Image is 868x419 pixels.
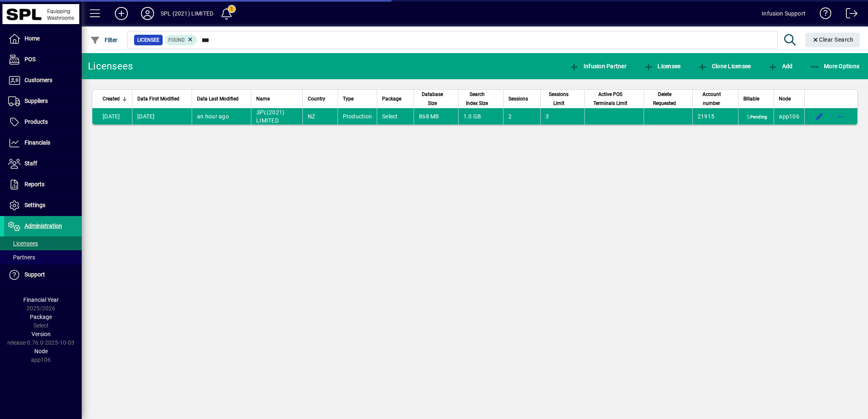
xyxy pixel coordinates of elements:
[343,94,372,103] div: Type
[4,154,82,174] a: Staff
[31,331,51,337] span: Version
[88,33,120,47] button: Filter
[137,94,187,103] div: Data First Modified
[4,174,82,195] a: Reports
[23,296,59,303] span: Financial Year
[8,254,35,261] span: Partners
[30,314,52,320] span: Package
[25,118,48,125] span: Products
[134,6,161,21] button: Profile
[137,36,159,44] span: Licensee
[508,94,535,103] div: Sessions
[779,94,799,103] div: Node
[808,59,862,74] button: More Options
[25,202,45,208] span: Settings
[377,108,414,125] td: Select
[25,160,37,167] span: Staff
[458,108,503,125] td: 1.0 GB
[743,94,759,103] span: Billable
[4,70,82,91] a: Customers
[463,90,491,108] span: Search Index Size
[766,59,794,74] button: Add
[696,59,753,74] button: Clone Licensee
[256,109,284,124] span: (2021) LIMITED
[642,59,683,74] button: Licensee
[768,63,792,69] span: Add
[540,108,584,125] td: 3
[463,90,499,108] div: Search Index Size
[546,90,572,108] span: Sessions Limit
[508,94,528,103] span: Sessions
[308,94,333,103] div: Country
[25,98,48,104] span: Suppliers
[90,37,118,43] span: Filter
[197,94,239,103] span: Data Last Modified
[8,240,38,247] span: Licensees
[419,90,453,108] div: Database Size
[4,29,82,49] a: Home
[546,90,579,108] div: Sessions Limit
[698,90,726,108] span: Account number
[168,37,185,43] span: Found
[25,271,45,278] span: Support
[590,90,639,108] div: Active POS Terminals Limit
[256,94,270,103] span: Name
[308,94,325,103] span: Country
[810,63,860,69] span: More Options
[4,133,82,153] a: Financials
[256,109,267,116] em: SPL
[338,108,377,125] td: Production
[698,63,751,69] span: Clone Licensee
[4,265,82,285] a: Support
[382,94,409,103] div: Package
[192,108,251,125] td: an hour ago
[644,63,681,69] span: Licensee
[343,94,353,103] span: Type
[34,348,48,354] span: Node
[25,56,36,62] span: POS
[256,94,298,103] div: Name
[503,108,540,125] td: 2
[25,139,50,146] span: Financials
[762,7,805,20] div: Infusion Support
[88,60,133,73] div: Licensees
[812,36,854,43] span: Clear Search
[103,94,120,103] span: Created
[4,91,82,111] a: Suppliers
[25,181,45,187] span: Reports
[649,90,687,108] div: Delete Requested
[165,35,197,45] mat-chip: Found Status: Found
[814,2,832,28] a: Knowledge Base
[25,77,52,83] span: Customers
[25,35,40,42] span: Home
[590,90,632,108] span: Active POS Terminals Limit
[840,2,858,28] a: Logout
[419,90,446,108] span: Database Size
[569,63,626,69] span: Infusion Partner
[302,108,338,125] td: NZ
[92,108,132,125] td: [DATE]
[834,110,847,123] button: More options
[779,113,799,120] span: app106.prod.infusionbusinesssoftware.com
[745,114,769,120] span: Pending
[382,94,401,103] span: Package
[698,90,733,108] div: Account number
[4,112,82,132] a: Products
[692,108,738,125] td: 21915
[161,7,213,20] div: SPL (2021) LIMITED
[743,94,769,103] div: Billable
[414,108,458,125] td: 868 MB
[132,108,192,125] td: [DATE]
[108,6,134,21] button: Add
[567,59,629,74] button: Infusion Partner
[4,195,82,216] a: Settings
[197,94,246,103] div: Data Last Modified
[4,236,82,250] a: Licensees
[649,90,680,108] span: Delete Requested
[137,94,179,103] span: Data First Modified
[813,110,826,123] button: Edit
[805,33,860,47] button: Clear
[779,94,791,103] span: Node
[4,250,82,264] a: Partners
[25,223,62,229] span: Administration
